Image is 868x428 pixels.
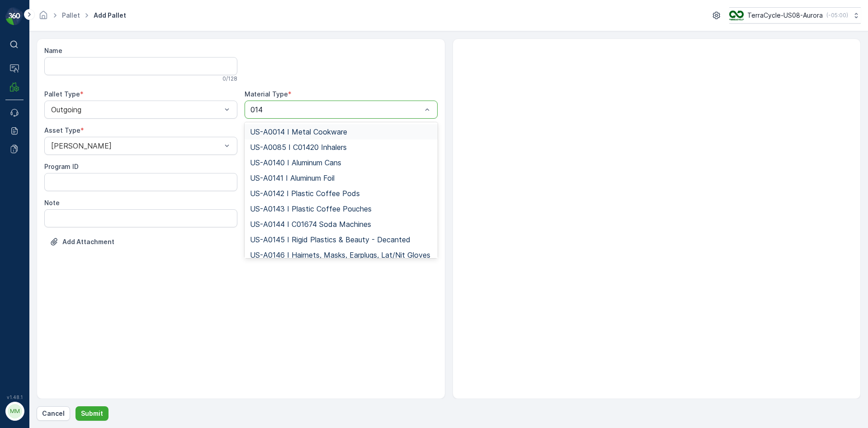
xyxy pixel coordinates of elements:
[81,409,103,418] p: Submit
[38,223,184,231] span: US-A0145 I Rigid Plastics & Beauty - Decanted
[44,163,79,170] label: Program ID
[62,11,80,19] a: Pallet
[826,12,848,19] p: ( -05:00 )
[47,178,51,186] span: -
[37,406,70,421] button: Cancel
[250,143,347,151] span: US-A0085 I C01420 Inhalers
[747,11,823,20] p: TerraCycle-US08-Aurora
[8,404,22,418] div: MM
[222,75,237,82] p: 0 / 128
[250,236,410,244] span: US-A0145 I Rigid Plastics & Beauty - Decanted
[8,409,53,417] span: Total Weight :
[30,149,89,156] span: Pallet_US08 #7593
[729,10,744,20] img: image_ci7OI47.png
[44,126,80,134] label: Asset Type
[250,220,371,228] span: US-A0144 I C01674 Soda Machines
[5,402,24,421] button: MM
[53,164,61,171] span: 70
[729,7,861,24] button: TerraCycle-US08-Aurora(-05:00)
[30,394,89,402] span: Pallet_US08 #7594
[44,235,120,249] button: Upload File
[250,251,430,259] span: US-A0146 I Hairnets, Masks, Earplugs, Lat/Nit Gloves
[53,409,61,417] span: 70
[5,7,24,25] img: logo
[92,11,128,20] span: Add Pallet
[8,394,30,402] span: Name :
[399,8,467,19] p: Pallet_US08 #7593
[8,223,38,231] span: Material :
[250,174,335,182] span: US-A0141 I Aluminum Foil
[245,90,288,98] label: Material Type
[8,193,51,201] span: Tare Weight :
[250,189,360,197] span: US-A0142 I Plastic Coffee Pods
[44,47,62,54] label: Name
[62,237,114,246] p: Add Attachment
[250,128,347,136] span: US-A0014 I Metal Cookware
[42,409,65,418] p: Cancel
[38,14,48,21] a: Homepage
[5,394,24,400] span: v 1.48.1
[75,406,108,421] button: Submit
[44,199,60,207] label: Note
[44,90,80,98] label: Pallet Type
[250,205,372,213] span: US-A0143 I Plastic Coffee Pouches
[8,178,47,186] span: Net Weight :
[250,159,341,167] span: US-A0140 I Aluminum Cans
[48,208,99,216] span: [PERSON_NAME]
[51,193,59,201] span: 70
[399,254,467,264] p: Pallet_US08 #7594
[8,164,53,171] span: Total Weight :
[8,208,48,216] span: Asset Type :
[8,149,30,156] span: Name :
